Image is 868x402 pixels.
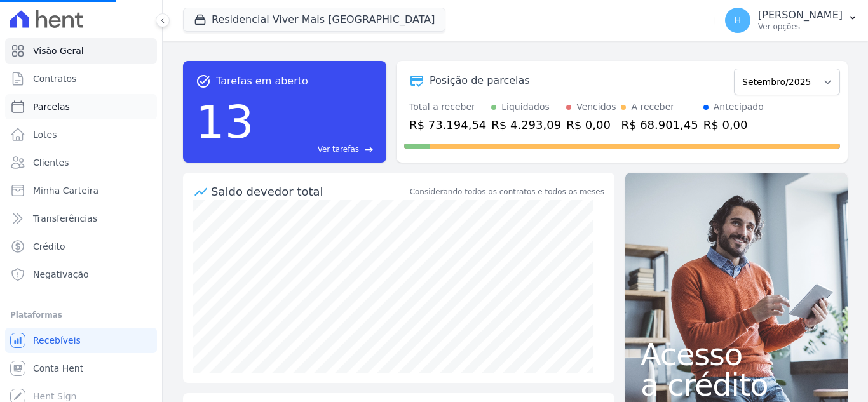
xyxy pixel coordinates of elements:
[735,16,742,25] span: H
[33,362,83,375] span: Conta Hent
[364,145,374,154] span: east
[491,116,561,133] div: R$ 4.293,09
[33,44,84,57] span: Visão Geral
[5,262,157,287] a: Negativação
[196,74,211,89] span: task_alt
[410,186,604,198] div: Considerando todos os contratos e todos os meses
[5,328,157,353] a: Recebíveis
[33,100,70,113] span: Parcelas
[703,116,764,133] div: R$ 0,00
[33,268,89,281] span: Negativação
[621,116,698,133] div: R$ 68.901,45
[501,100,550,114] div: Liquidados
[409,116,486,133] div: R$ 73.194,54
[5,94,157,119] a: Parcelas
[318,144,359,155] span: Ver tarefas
[5,356,157,381] a: Conta Hent
[566,116,616,133] div: R$ 0,00
[758,22,843,32] p: Ver opções
[715,3,868,38] button: H [PERSON_NAME] Ver opções
[33,212,97,225] span: Transferências
[33,128,57,141] span: Lotes
[409,100,486,114] div: Total a receber
[10,307,152,323] div: Plataformas
[183,8,445,32] button: Residencial Viver Mais [GEOGRAPHIC_DATA]
[430,73,530,88] div: Posição de parcelas
[259,144,374,155] a: Ver tarefas east
[216,74,308,89] span: Tarefas em aberto
[33,184,98,197] span: Minha Carteira
[5,66,157,91] a: Contratos
[5,38,157,64] a: Visão Geral
[5,206,157,231] a: Transferências
[5,150,157,175] a: Clientes
[196,89,254,155] div: 13
[33,240,65,253] span: Crédito
[758,9,843,22] p: [PERSON_NAME]
[641,339,832,370] span: Acesso
[33,72,76,85] span: Contratos
[631,100,674,114] div: A receber
[33,156,69,169] span: Clientes
[33,334,81,347] span: Recebíveis
[714,100,764,114] div: Antecipado
[211,183,407,200] div: Saldo devedor total
[641,370,832,400] span: a crédito
[5,122,157,147] a: Lotes
[5,178,157,203] a: Minha Carteira
[5,234,157,259] a: Crédito
[576,100,616,114] div: Vencidos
